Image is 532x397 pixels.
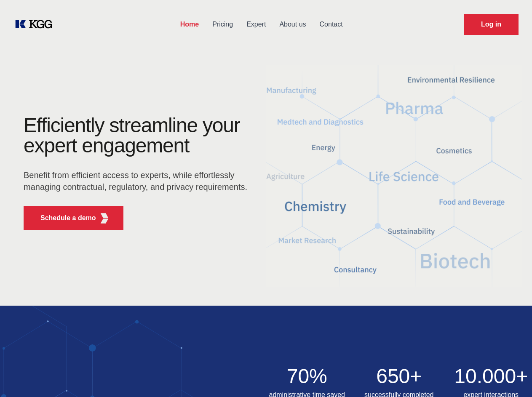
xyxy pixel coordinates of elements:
h1: Efficiently streamline your expert engagement [24,115,253,156]
h2: 70% [266,366,348,386]
h2: 650+ [358,366,440,386]
button: Schedule a demoKGG Fifth Element RED [24,206,123,230]
a: Home [174,13,206,35]
p: Schedule a demo [40,213,96,223]
img: KGG Fifth Element RED [266,55,522,297]
a: Expert [240,13,273,35]
a: Pricing [206,13,240,35]
a: Request Demo [464,14,519,35]
img: KGG Fifth Element RED [99,213,110,224]
a: Contact [313,13,350,35]
p: Benefit from efficient access to experts, while effortlessly managing contractual, regulatory, an... [24,169,253,193]
a: KOL Knowledge Platform: Talk to Key External Experts (KEE) [13,18,59,31]
a: About us [273,13,313,35]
